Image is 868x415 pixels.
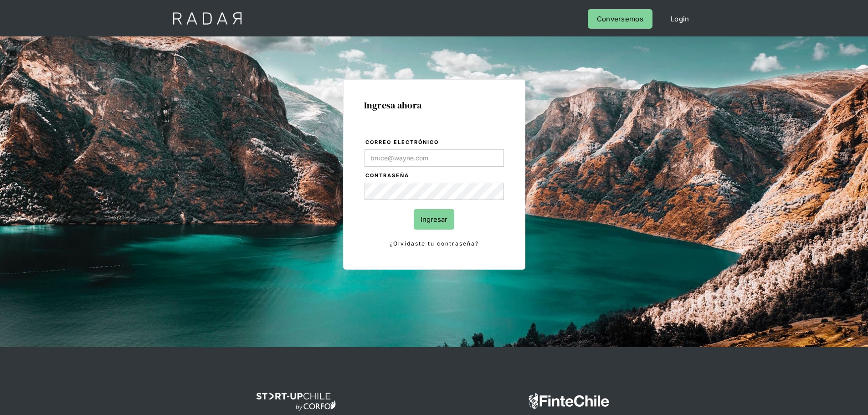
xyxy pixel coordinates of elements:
input: Ingresar [414,209,454,230]
h1: Ingresa ahora [364,100,504,110]
a: ¿Olvidaste tu contraseña? [365,239,504,249]
label: Correo electrónico [365,138,504,147]
a: Conversemos [588,9,652,29]
form: Login Form [364,138,504,249]
label: Contraseña [365,171,504,180]
input: bruce@wayne.com [365,149,504,167]
a: Login [662,9,699,29]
